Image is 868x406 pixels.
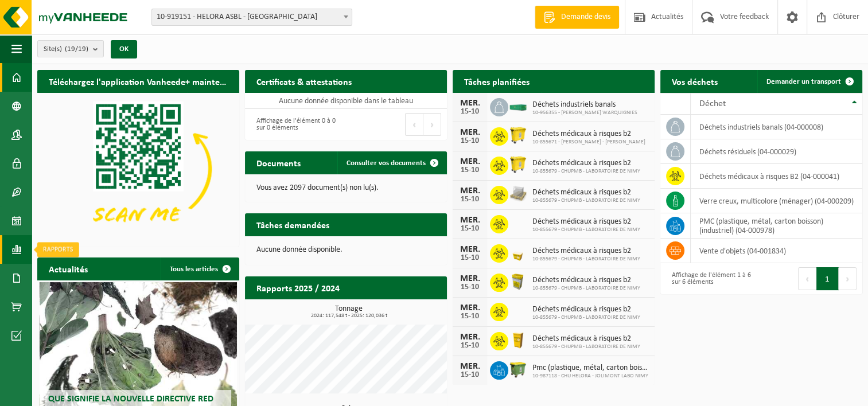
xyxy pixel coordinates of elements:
h2: Tâches planifiées [453,70,541,92]
h2: Documents [245,151,312,174]
button: Next [839,267,857,290]
span: Déchets médicaux à risques b2 [532,276,640,285]
span: 10-855679 - CHUPMB - LABORATOIRE DE NIMY [532,197,640,204]
button: Previous [405,113,423,136]
td: Aucune donnée disponible dans le tableau [245,93,447,109]
h2: Certificats & attestations [245,70,363,92]
a: Consulter vos documents [337,151,446,174]
button: Next [423,113,441,136]
span: 10-855679 - CHUPMB - LABORATOIRE DE NIMY [532,285,640,292]
span: Site(s) [44,41,88,58]
img: LP-PA-00000-WDN-11 [508,184,528,204]
span: 10-855679 - CHUPMB - LABORATOIRE DE NIMY [532,314,640,321]
span: Déchets médicaux à risques b2 [532,247,640,256]
a: Demander un transport [757,70,861,93]
div: MER. [458,186,481,196]
div: 15-10 [458,342,481,350]
div: 15-10 [458,108,481,116]
td: vente d'objets (04-001834) [691,239,862,263]
img: Download de VHEPlus App [37,93,239,244]
img: LP-SB-00060-HPE-C6 [508,330,528,350]
span: Déchets industriels banals [532,100,637,110]
div: MER. [458,128,481,137]
td: déchets médicaux à risques B2 (04-000041) [691,164,862,189]
p: Vous avez 2097 document(s) non lu(s). [256,184,435,192]
img: LP-SB-00045-CRB-21 [508,272,528,291]
div: MER. [458,245,481,254]
span: Demander un transport [766,78,841,85]
span: Pmc (plastique, métal, carton boisson) (industriel) [532,364,649,373]
div: 15-10 [458,196,481,204]
div: Affichage de l'élément 0 à 0 sur 0 éléments [251,112,340,137]
span: Consulter vos documents [347,159,426,167]
span: 10-956355 - [PERSON_NAME] WARQUIGNIES [532,110,637,116]
img: WB-0770-HPE-YW-14 [508,126,528,145]
span: Demande devis [558,11,613,23]
p: Aucune donnée disponible. [256,246,435,254]
span: 10-855679 - CHUPMB - LABORATOIRE DE NIMY [532,227,640,233]
span: 10-855679 - CHUPMB - LABORATOIRE DE NIMY [532,168,640,175]
img: LP-SB-00030-HPE-C6 [508,243,528,262]
button: 1 [816,267,839,290]
span: 10-855679 - CHUPMB - LABORATOIRE DE NIMY [532,256,640,263]
div: MER. [458,99,481,108]
div: MER. [458,274,481,283]
span: Déchets médicaux à risques b2 [532,130,645,139]
img: WB-1100-HPE-GN-51 [508,360,528,379]
h2: Actualités [37,257,99,280]
td: PMC (plastique, métal, carton boisson) (industriel) (04-000978) [691,213,862,239]
a: Consulter les rapports [347,299,446,322]
div: 15-10 [458,137,481,145]
h2: Vos déchets [660,70,729,92]
span: 10-919151 - HELORA ASBL - MONS [151,9,352,26]
div: 15-10 [458,313,481,321]
div: MER. [458,362,481,371]
button: OK [111,40,137,58]
span: Déchets médicaux à risques b2 [532,159,640,168]
div: MER. [458,216,481,225]
button: Previous [798,267,816,290]
div: 15-10 [458,283,481,291]
count: (19/19) [65,45,88,53]
div: 15-10 [458,254,481,262]
div: MER. [458,333,481,342]
h2: Tâches demandées [245,213,341,236]
div: 15-10 [458,166,481,174]
span: 10-987118 - CHU HELORA - JOLIMONT LABO NIMY [532,373,649,380]
h2: Téléchargez l'application Vanheede+ maintenant! [37,70,239,92]
span: Déchet [699,99,726,108]
span: 10-855671 - [PERSON_NAME] - [PERSON_NAME] [532,139,645,146]
div: 15-10 [458,371,481,379]
span: Déchets médicaux à risques b2 [532,188,640,197]
span: 2024: 117,548 t - 2025: 120,036 t [251,313,447,319]
div: Affichage de l'élément 1 à 6 sur 6 éléments [666,266,756,291]
h2: Rapports 2025 / 2024 [245,276,351,299]
span: 10-855679 - CHUPMB - LABORATOIRE DE NIMY [532,343,640,350]
span: Déchets médicaux à risques b2 [532,305,640,314]
div: MER. [458,303,481,313]
h3: Tonnage [251,305,447,319]
td: déchets industriels banals (04-000008) [691,115,862,139]
span: Déchets médicaux à risques b2 [532,217,640,227]
img: WB-0770-HPE-YW-14 [508,155,528,174]
a: Tous les articles [161,257,238,280]
span: Déchets médicaux à risques b2 [532,334,640,343]
span: 10-919151 - HELORA ASBL - MONS [152,9,352,25]
a: Demande devis [535,6,619,29]
div: 15-10 [458,225,481,233]
img: HK-XC-20-GN-00 [508,101,528,111]
td: déchets résiduels (04-000029) [691,139,862,164]
button: Site(s)(19/19) [37,40,104,57]
td: verre creux, multicolore (ménager) (04-000209) [691,189,862,213]
div: MER. [458,157,481,166]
